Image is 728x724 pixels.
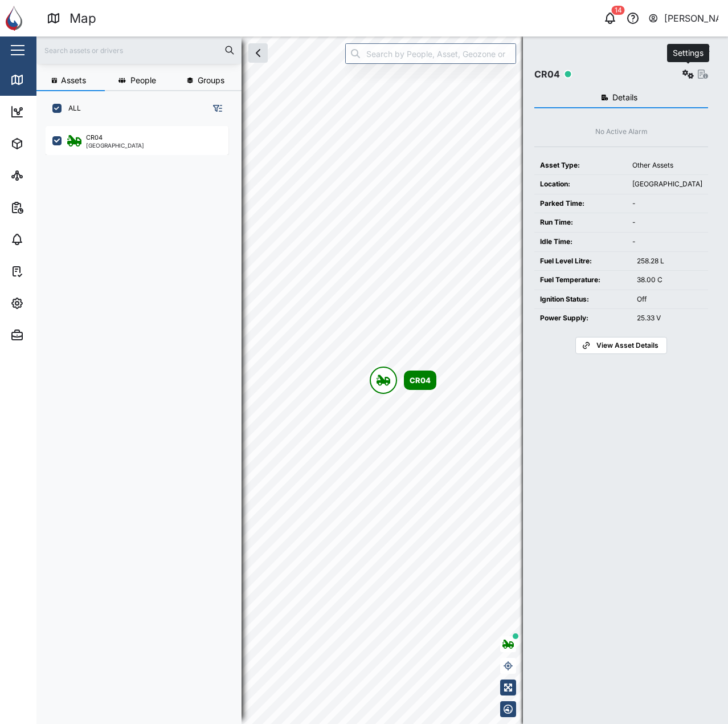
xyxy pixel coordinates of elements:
input: Search assets or drivers [43,42,235,59]
div: Idle Time: [540,237,621,247]
div: Off [637,294,702,305]
div: - [632,217,702,228]
a: View Asset Details [575,337,666,354]
span: People [130,76,156,84]
div: 25.33 V [637,313,702,324]
div: [GEOGRAPHIC_DATA] [632,179,702,190]
div: Other Assets [632,160,702,171]
div: Location: [540,179,621,190]
input: Search by People, Asset, Geozone or Place [345,43,516,64]
span: Groups [198,76,224,84]
span: Details [612,93,637,101]
div: Assets [30,137,65,150]
div: Run Time: [540,217,621,228]
div: Map [69,9,96,29]
div: CR04 [86,133,103,143]
div: grid [46,122,241,715]
div: Settings [30,297,70,310]
span: Assets [61,76,86,84]
div: Reports [30,201,68,214]
img: Main Logo [6,6,31,31]
div: [PERSON_NAME] [664,11,719,26]
div: Power Supply: [540,313,625,324]
div: Parked Time: [540,198,621,209]
div: Fuel Temperature: [540,275,625,286]
button: [PERSON_NAME] [648,10,719,26]
div: Asset Type: [540,160,621,171]
div: Tasks [30,265,61,278]
div: Dashboard [30,105,81,118]
div: [GEOGRAPHIC_DATA] [86,143,144,148]
div: CR04 [410,375,431,386]
div: No Active Alarm [595,127,648,137]
div: Map [30,74,55,86]
div: 38.00 C [637,275,702,286]
div: - [632,198,702,209]
div: 258.28 L [637,256,702,267]
div: 14 [612,6,625,15]
div: Alarms [30,233,65,246]
canvas: Map [36,36,728,724]
div: Ignition Status: [540,294,625,305]
div: Sites [30,169,57,182]
div: Admin [30,329,63,341]
div: Fuel Level Litre: [540,256,625,267]
label: ALL [62,104,81,113]
div: Map marker [370,367,436,394]
span: View Asset Details [596,337,659,353]
div: CR04 [534,67,560,82]
div: - [632,237,702,247]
